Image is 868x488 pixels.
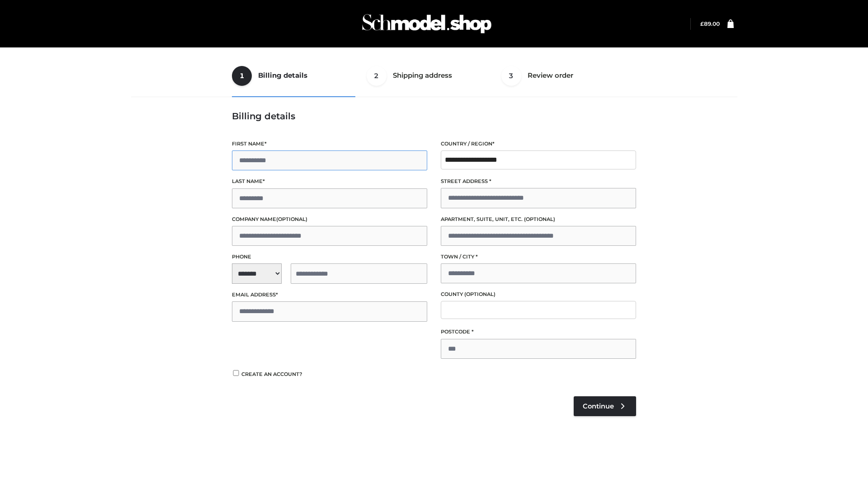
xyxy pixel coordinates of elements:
a: Continue [574,396,636,416]
span: (optional) [276,216,307,222]
label: County [441,290,636,299]
label: Apartment, suite, unit, etc. [441,215,636,224]
span: £ [700,20,704,27]
span: Create an account? [241,371,302,377]
label: Postcode [441,328,636,336]
label: Email address [232,291,427,299]
span: (optional) [464,291,495,297]
input: Create an account? [232,370,240,376]
label: Street address [441,177,636,186]
img: Schmodel Admin 964 [359,6,495,42]
label: Town / City [441,253,636,261]
label: Company name [232,215,427,224]
span: (optional) [524,216,555,222]
label: Phone [232,253,427,261]
span: Continue [583,402,614,410]
bdi: 89.00 [700,20,720,27]
a: £89.00 [700,20,720,27]
label: Country / Region [441,140,636,148]
h3: Billing details [232,111,636,122]
label: Last name [232,177,427,186]
label: First name [232,140,427,148]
